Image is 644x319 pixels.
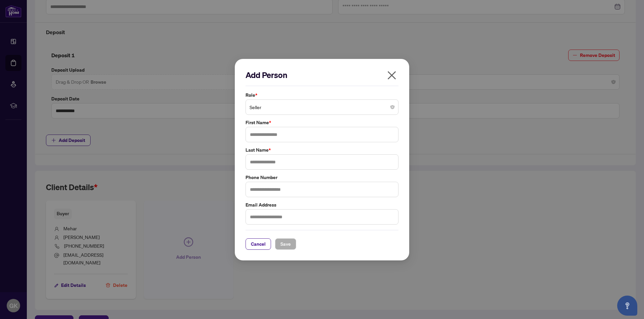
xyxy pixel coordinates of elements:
[246,119,398,126] label: First Name
[251,238,266,249] span: Cancel
[246,201,398,208] label: Email Address
[617,296,637,316] button: Open asap
[246,173,398,181] label: Phone Number
[246,70,398,80] h2: Add Person
[246,146,398,154] label: Last Name
[250,101,394,113] span: Seller
[386,70,397,81] span: close
[246,91,398,99] label: Role
[246,238,271,249] button: Cancel
[390,105,394,109] span: close-circle
[275,238,296,249] button: Save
